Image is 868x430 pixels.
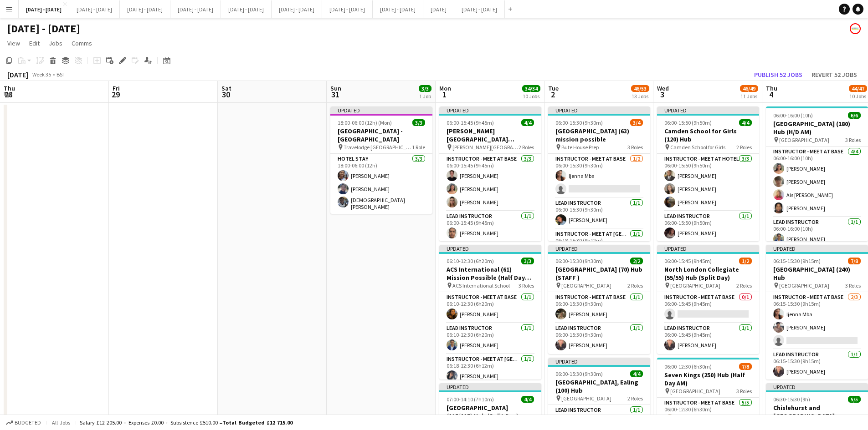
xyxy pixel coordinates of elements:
span: Week 35 [30,71,53,78]
span: 4/4 [630,370,643,377]
app-card-role: Instructor - Meet at Base1/106:10-12:30 (6h20m)[PERSON_NAME] [439,292,541,323]
span: 2 Roles [519,144,534,151]
div: BST [56,71,66,78]
app-card-role: Instructor - Meet at Base2/306:15-15:30 (9h15m)Ijenna Mba[PERSON_NAME] [766,292,868,349]
span: 06:00-15:45 (9h45m) [447,119,494,126]
div: 10 Jobs [849,93,867,100]
span: Sun [330,84,341,92]
h1: [DATE] - [DATE] [7,22,80,35]
span: 2 Roles [627,282,643,289]
app-card-role: Hotel Stay3/318:00-06:00 (12h)[PERSON_NAME][PERSON_NAME][DEMOGRAPHIC_DATA][PERSON_NAME] [330,154,432,214]
app-job-card: Updated06:00-15:50 (9h50m)4/4Camden School for Girls (120) Hub Camden School for Girls2 RolesInst... [657,106,759,241]
span: 46/53 [631,85,649,92]
span: 06:00-15:45 (9h45m) [664,258,712,264]
div: Salary £12 205.00 + Expenses £0.00 + Subsistence £510.00 = [80,419,293,426]
div: Updated06:00-15:45 (9h45m)1/2North London Collegiate (55/55) Hub (Split Day) [GEOGRAPHIC_DATA]2 R... [657,245,759,354]
h3: Seven Kings (250) Hub (Half Day AM) [657,371,759,387]
div: Updated [548,106,650,114]
span: 3 Roles [845,282,861,289]
h3: Chislehurst and [GEOGRAPHIC_DATA] (130/130) Hub (split day) [766,404,868,420]
button: [DATE] - [DATE] [454,0,505,18]
button: [DATE] - [DATE] [322,0,373,18]
span: Comms [72,39,92,47]
span: 34/34 [522,85,540,92]
div: Updated06:15-15:30 (9h15m)7/8[GEOGRAPHIC_DATA] (240) Hub [GEOGRAPHIC_DATA]3 RolesInstructor - Mee... [766,245,868,379]
span: 06:00-15:30 (9h30m) [555,370,603,377]
app-job-card: Updated06:00-15:30 (9h30m)2/2[GEOGRAPHIC_DATA] (70) Hub (STAFF ) [GEOGRAPHIC_DATA]2 RolesInstruct... [548,245,650,354]
h3: [GEOGRAPHIC_DATA] (63) mission possible [548,127,650,143]
a: Jobs [45,37,66,49]
span: 3 Roles [519,282,534,289]
app-job-card: Updated06:10-12:30 (6h20m)3/3ACS International (61) Mission Possible (Half Day AM) ACS Internatio... [439,245,541,379]
div: Updated [657,245,759,252]
span: Tue [548,84,559,92]
a: Edit [26,37,43,49]
span: 2/2 [630,258,643,264]
span: Sat [221,84,231,92]
app-card-role: Instructor - Meet at Hotel3/306:00-15:50 (9h50m)[PERSON_NAME][PERSON_NAME][PERSON_NAME] [657,154,759,211]
span: [GEOGRAPHIC_DATA] [670,388,720,395]
span: 3 Roles [627,144,643,151]
span: 3 Roles [845,137,861,143]
button: [DATE] - [DATE] [373,0,423,18]
span: 2 Roles [736,282,752,289]
span: Budgeted [15,420,41,426]
span: 1 Role [412,144,425,151]
h3: [GEOGRAPHIC_DATA], Ealing (100) Hub [548,378,650,395]
app-card-role: Lead Instructor1/106:00-15:30 (9h30m)[PERSON_NAME] [548,323,650,354]
span: 29 [111,89,120,100]
app-card-role: Lead Instructor1/106:00-15:30 (9h30m)[PERSON_NAME] [548,198,650,229]
button: Publish 52 jobs [750,69,806,81]
button: [DATE] - [DATE] [221,0,272,18]
span: 06:00-16:00 (10h) [773,112,813,119]
span: 3/3 [419,85,431,92]
span: 3 Roles [736,388,752,395]
button: [DATE] - [DATE] [170,0,221,18]
h3: ACS International (61) Mission Possible (Half Day AM) [439,265,541,282]
span: Travelodge [GEOGRAPHIC_DATA] [GEOGRAPHIC_DATA] [344,144,412,151]
span: 31 [329,89,341,100]
app-job-card: Updated18:00-06:00 (12h) (Mon)3/3[GEOGRAPHIC_DATA] - [GEOGRAPHIC_DATA] Travelodge [GEOGRAPHIC_DAT... [330,106,432,214]
div: Updated [439,106,541,114]
app-card-role: Lead Instructor1/106:00-16:00 (10h)[PERSON_NAME] [766,217,868,248]
div: Updated [439,383,541,390]
app-card-role: Instructor - Meet at Base1/106:00-15:30 (9h30m)[PERSON_NAME] [548,292,650,323]
div: Updated [548,358,650,365]
span: 3/3 [412,119,425,126]
span: 06:30-15:30 (9h) [773,396,810,403]
div: Updated [439,245,541,252]
h3: Camden School for Girls (120) Hub [657,127,759,143]
h3: [GEOGRAPHIC_DATA] (70) Hub (STAFF ) [548,265,650,282]
span: [GEOGRAPHIC_DATA] [779,282,829,289]
div: 10 Jobs [523,93,540,100]
span: Edit [29,39,40,47]
span: 7/8 [739,363,752,370]
h3: [PERSON_NAME][GEOGRAPHIC_DATA][PERSON_NAME] (100) Hub [439,127,541,143]
span: 2 Roles [736,144,752,151]
span: Jobs [49,39,62,47]
h3: [GEOGRAPHIC_DATA] (180) Hub (H/D AM) [766,120,868,136]
button: [DATE] [423,0,454,18]
span: [PERSON_NAME][GEOGRAPHIC_DATA][PERSON_NAME] [452,144,519,151]
span: Camden School for Girls [670,144,725,151]
span: View [7,39,20,47]
span: All jobs [50,419,72,426]
span: 30 [220,89,231,100]
div: 13 Jobs [632,93,649,100]
app-card-role: Instructor - Meet at Base1/206:00-15:30 (9h30m)Ijenna Mba [548,154,650,198]
div: 11 Jobs [740,93,758,100]
div: Updated [657,106,759,114]
span: 06:15-15:30 (9h15m) [773,258,821,264]
span: 18:00-06:00 (12h) (Mon) [338,119,392,126]
span: 06:00-15:30 (9h30m) [555,258,603,264]
span: Thu [4,84,15,92]
span: 3/4 [630,119,643,126]
app-job-card: Updated06:00-15:45 (9h45m)4/4[PERSON_NAME][GEOGRAPHIC_DATA][PERSON_NAME] (100) Hub [PERSON_NAME][... [439,106,541,241]
button: [DATE] - [DATE] [120,0,170,18]
app-job-card: 06:00-16:00 (10h)6/6[GEOGRAPHIC_DATA] (180) Hub (H/D AM) [GEOGRAPHIC_DATA]3 RolesInstructor - Mee... [766,106,868,241]
span: ACS International School [452,282,510,289]
div: Updated [548,245,650,252]
app-card-role: Instructor - Meet at Base4/406:00-16:00 (10h)[PERSON_NAME][PERSON_NAME]Ais [PERSON_NAME][PERSON_N... [766,147,868,217]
